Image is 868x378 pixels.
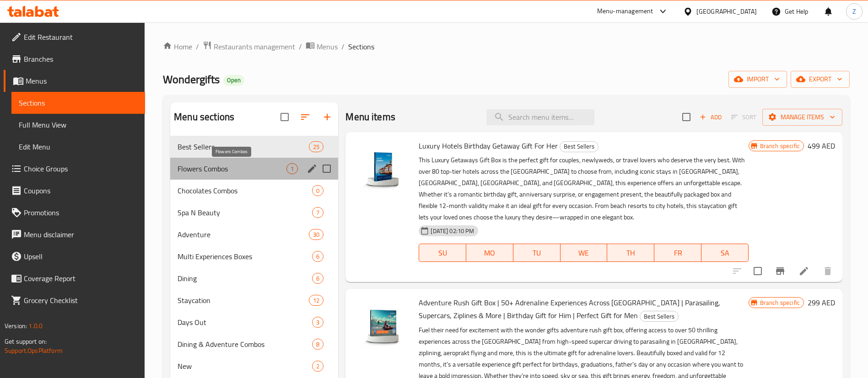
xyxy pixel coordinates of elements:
[178,229,309,240] div: Adventure
[486,109,594,125] input: search
[654,244,701,262] button: FR
[317,41,338,52] span: Menus
[294,106,316,128] span: Sort sections
[4,202,145,224] a: Promotions
[756,298,803,307] span: Branch specific
[313,318,323,327] span: 3
[28,320,43,332] span: 1.0.0
[312,361,323,372] div: items
[309,295,323,306] div: items
[798,74,842,85] span: export
[170,311,338,333] div: Days Out3
[677,107,696,127] span: Select section
[770,112,835,123] span: Manage items
[163,41,850,53] nav: breadcrumb
[24,229,138,240] span: Menu disclaimer
[19,119,138,130] span: Full Menu View
[178,207,312,218] span: Spa N Beauty
[170,333,338,355] div: Dining & Adventure Combos8
[312,251,323,262] div: items
[611,246,651,260] span: TH
[24,32,138,43] span: Edit Restaurant
[5,335,47,347] span: Get support on:
[24,251,138,262] span: Upsell
[597,6,653,17] div: Menu-management
[560,141,598,152] div: Best Sellers
[341,41,345,52] li: /
[24,273,138,284] span: Coverage Report
[316,106,338,128] button: Add section
[419,154,748,223] p: This Luxury Getaways Gift Box is the perfect gift for couples, newlyweds, or travel lovers who de...
[309,143,323,151] span: 25
[24,295,138,306] span: Grocery Checklist
[419,139,558,153] span: Luxury Hotels Birthday Getaway Gift For Her
[223,75,244,86] div: Open
[178,317,312,328] span: Days Out
[178,361,312,372] div: New
[309,296,323,305] span: 12
[203,41,295,53] a: Restaurants management
[5,345,63,357] a: Support.OpsPlatform
[345,110,395,124] h2: Menu items
[607,244,654,262] button: TH
[24,53,138,64] span: Branches
[701,244,749,262] button: SA
[306,41,338,53] a: Menus
[170,355,338,377] div: New2
[24,163,138,174] span: Choice Groups
[170,224,338,245] div: Adventure30
[427,227,478,235] span: [DATE] 02:10 PM
[4,245,145,267] a: Upsell
[312,207,323,218] div: items
[11,114,145,136] a: Full Menu View
[313,252,323,261] span: 6
[313,208,323,217] span: 7
[24,185,138,196] span: Coupons
[178,251,312,262] span: Multi Experiences Boxes
[517,246,557,260] span: TU
[4,26,145,48] a: Edit Restaurant
[178,141,309,152] span: Best Sellers
[5,320,27,332] span: Version:
[170,158,338,180] div: Flowers Combos1edit
[419,296,720,322] span: Adventure Rush Gift Box | 50+ Adrenaline Experiences Across [GEOGRAPHIC_DATA] | Parasailing, Supe...
[419,244,466,262] button: SU
[299,41,302,52] li: /
[313,340,323,349] span: 8
[174,110,234,124] h2: Menu sections
[748,261,767,281] span: Select to update
[736,74,780,85] span: import
[798,266,809,277] a: Edit menu item
[4,224,145,245] a: Menu disclaimer
[312,317,323,328] div: items
[19,97,138,108] span: Sections
[640,311,679,322] div: Best Sellers
[178,295,309,306] div: Staycation
[769,260,791,282] button: Branch-specific-item
[313,274,323,283] span: 6
[791,71,850,88] button: export
[348,41,374,52] span: Sections
[470,246,510,260] span: MO
[4,289,145,311] a: Grocery Checklist
[26,75,138,86] span: Menus
[313,362,323,371] span: 2
[353,139,411,198] img: Luxury Hotels Birthday Getaway Gift For Her
[178,185,312,196] span: Chocolates Combos
[287,165,297,173] span: 1
[564,246,604,260] span: WE
[170,202,338,224] div: Spa N Beauty7
[178,273,312,284] span: Dining
[762,109,842,126] button: Manage items
[163,69,220,90] span: Wondergifts
[275,107,294,127] span: Select all sections
[163,41,192,52] a: Home
[309,229,323,240] div: items
[808,139,835,152] h6: 499 AED
[353,296,411,355] img: Adventure Rush Gift Box | 50+ Adrenaline Experiences Across Uae | Parasailing, Supercars, Zipline...
[817,260,839,282] button: delete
